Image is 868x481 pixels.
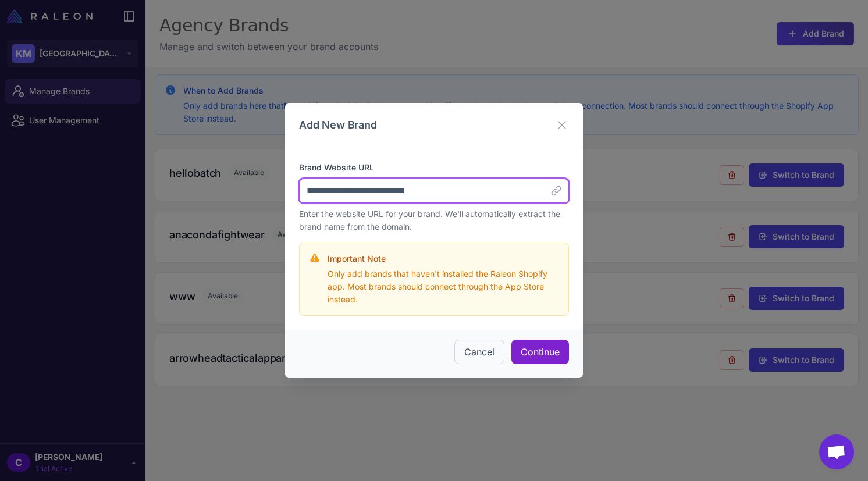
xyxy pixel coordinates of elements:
[328,268,559,306] p: Only add brands that haven't installed the Raleon Shopify app. Most brands should connect through...
[299,208,569,233] p: Enter the website URL for your brand. We'll automatically extract the brand name from the domain.
[299,117,377,133] h3: Add New Brand
[328,252,559,265] h4: Important Note
[299,161,569,174] label: Brand Website URL
[819,434,854,469] div: Open chat
[511,340,569,364] button: Continue
[454,340,504,364] button: Cancel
